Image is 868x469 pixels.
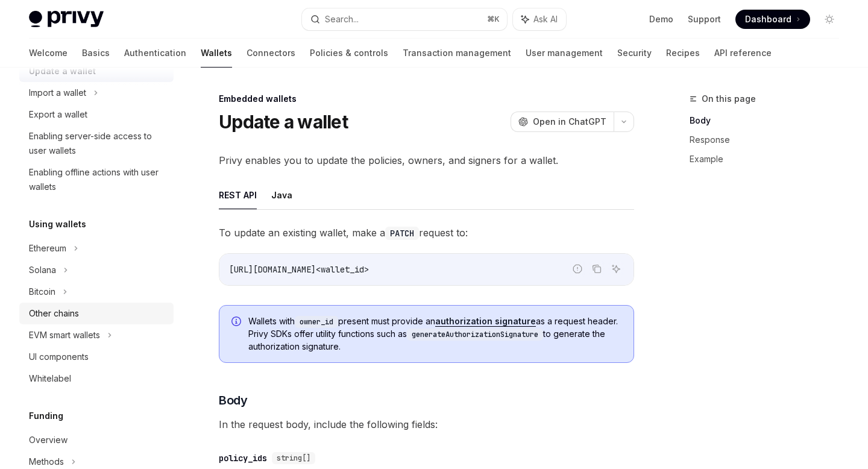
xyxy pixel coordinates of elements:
[385,227,419,240] code: PATCH
[19,368,174,389] a: Whitelabel
[231,316,244,329] svg: Info
[219,111,348,133] h1: Update a wallet
[124,39,186,68] a: Authentication
[19,125,174,162] a: Enabling server-side access to user wallets
[277,453,310,463] span: string[]
[690,150,849,169] a: Example
[29,350,89,364] div: UI components
[608,261,624,277] button: Ask AI
[219,452,267,464] div: policy_ids
[19,429,174,451] a: Overview
[219,416,634,433] span: In the request body, include the following fields:
[735,10,810,29] a: Dashboard
[533,116,606,128] span: Open in ChatGPT
[589,261,605,277] button: Copy the contents from the code block
[29,107,87,122] div: Export a wallet
[219,152,634,169] span: Privy enables you to update the policies, owners, and signers for a wallet.
[29,165,166,194] div: Enabling offline actions with user wallets
[310,39,388,68] a: Policies & controls
[295,316,338,328] code: owner_id
[29,241,66,256] div: Ethereum
[19,303,174,324] a: Other chains
[29,328,100,342] div: EVM smart wallets
[19,104,174,125] a: Export a wallet
[201,39,232,68] a: Wallets
[229,264,369,275] span: [URL][DOMAIN_NAME]<wallet_id>
[526,39,603,68] a: User management
[29,39,68,68] a: Welcome
[714,39,772,68] a: API reference
[19,162,174,198] a: Enabling offline actions with user wallets
[82,39,110,68] a: Basics
[302,8,506,30] button: Search...⌘K
[688,13,721,25] a: Support
[29,217,86,231] h5: Using wallets
[271,181,292,209] button: Java
[617,39,652,68] a: Security
[29,433,68,447] div: Overview
[820,10,839,29] button: Toggle dark mode
[666,39,700,68] a: Recipes
[29,86,86,100] div: Import a wallet
[403,39,511,68] a: Transaction management
[533,13,558,25] span: Ask AI
[219,181,257,209] button: REST API
[487,14,500,24] span: ⌘ K
[513,8,566,30] button: Ask AI
[702,92,756,106] span: On this page
[407,329,543,341] code: generateAuthorizationSignature
[219,224,634,241] span: To update an existing wallet, make a request to:
[29,371,71,386] div: Whitelabel
[690,111,849,130] a: Body
[435,316,536,327] a: authorization signature
[29,11,104,28] img: light logo
[511,112,614,132] button: Open in ChatGPT
[219,392,247,409] span: Body
[325,12,359,27] div: Search...
[29,263,56,277] div: Solana
[219,93,634,105] div: Embedded wallets
[690,130,849,150] a: Response
[649,13,673,25] a: Demo
[570,261,585,277] button: Report incorrect code
[29,129,166,158] div: Enabling server-side access to user wallets
[29,285,55,299] div: Bitcoin
[19,346,174,368] a: UI components
[248,315,621,353] span: Wallets with present must provide an as a request header. Privy SDKs offer utility functions such...
[247,39,295,68] a: Connectors
[29,455,64,469] div: Methods
[29,306,79,321] div: Other chains
[745,13,791,25] span: Dashboard
[29,409,63,423] h5: Funding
